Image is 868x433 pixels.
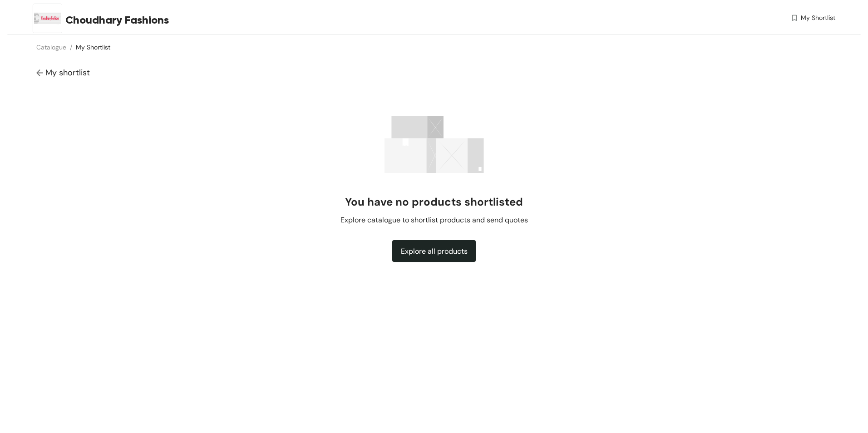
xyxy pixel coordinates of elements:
span: My Shortlist [801,13,835,23]
span: Explore catalogue to shortlist products and send quotes [340,215,528,226]
a: Catalogue [36,43,66,51]
a: My Shortlist [76,43,110,51]
img: Buyer Portal [33,4,62,33]
span: My shortlist [45,67,90,78]
img: Go back [36,69,45,78]
img: wishlist [790,13,799,23]
h2: You have no products shortlisted [345,195,523,209]
img: success [385,116,484,173]
span: / [70,43,72,51]
span: Choudhary Fashions [65,12,169,28]
span: Explore all products [401,246,468,257]
button: Explore all products [392,240,476,262]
